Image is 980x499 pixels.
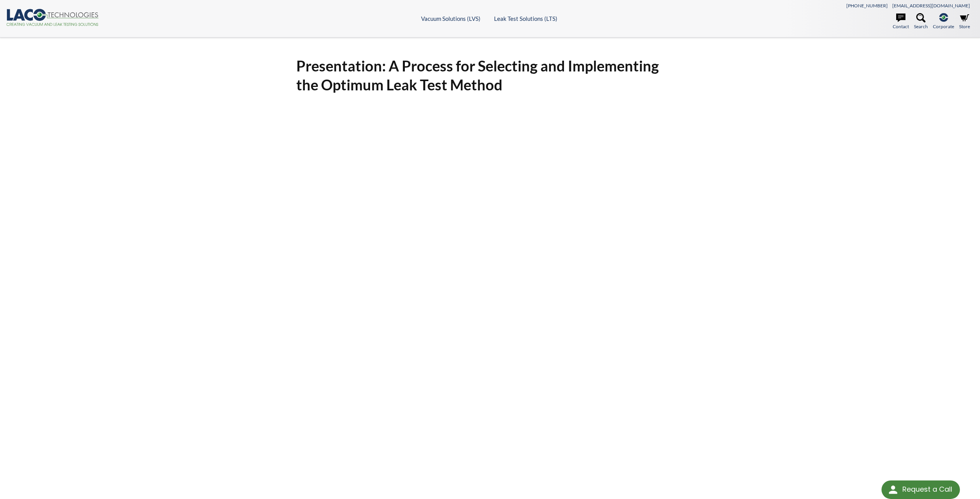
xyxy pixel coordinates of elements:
a: Search [914,13,928,30]
h1: Presentation: A Process for Selecting and Implementing the Optimum Leak Test Method [296,56,683,95]
div: Request a Call [881,480,960,499]
span: Corporate [933,23,954,30]
a: [PHONE_NUMBER] [846,3,888,8]
a: Contact [893,13,909,30]
div: Request a Call [902,480,952,498]
a: Store [959,13,970,30]
a: [EMAIL_ADDRESS][DOMAIN_NAME] [892,3,970,8]
img: round button [887,484,899,496]
a: Vacuum Solutions (LVS) [421,15,481,22]
a: Leak Test Solutions (LTS) [494,15,557,22]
